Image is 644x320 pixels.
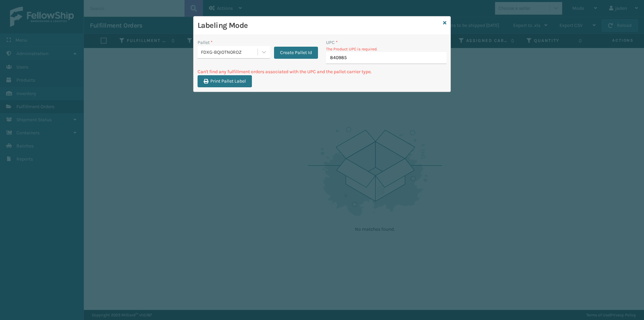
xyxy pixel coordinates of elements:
button: Create Pallet Id [274,47,318,59]
button: Print Pallet Label [198,75,252,87]
p: The Product UPC is required. [326,46,446,52]
div: FDXG-BQIOTN0ROZ [201,49,258,56]
label: Pallet [198,39,213,46]
h3: Labeling Mode [198,20,440,31]
p: Can't find any fulfillment orders associated with the UPC and the pallet carrier type. [198,68,446,75]
label: UPC [326,39,338,46]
